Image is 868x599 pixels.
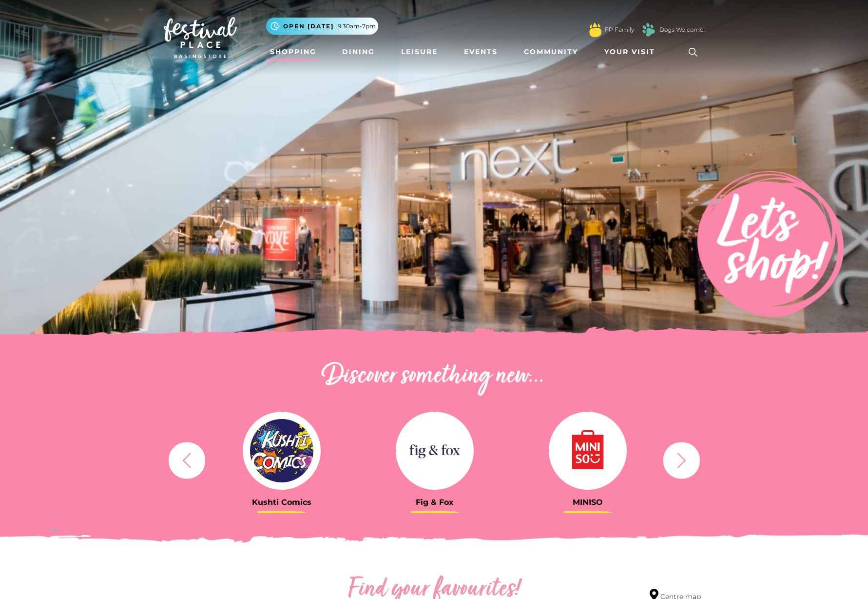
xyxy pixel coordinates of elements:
a: MINISO [519,412,657,507]
a: Kushti Comics [212,412,351,507]
a: Your Visit [600,43,664,61]
span: Your Visit [604,47,655,57]
a: Leisure [397,43,442,61]
a: FP Family [605,25,634,34]
img: Festival Place Logo [164,17,237,58]
a: Dining [338,43,379,61]
a: Community [520,43,582,61]
span: 9.30am-7pm [338,22,376,31]
a: Dogs Welcome! [659,25,705,34]
h3: MINISO [519,498,657,507]
span: Open [DATE] [283,22,334,31]
a: Shopping [266,43,320,61]
h2: Discover something new... [164,361,705,392]
a: Events [460,43,502,61]
a: Fig & Fox [366,412,504,507]
h3: Fig & Fox [366,498,504,507]
h3: Kushti Comics [212,498,351,507]
button: Open [DATE] 9.30am-7pm [266,18,378,35]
